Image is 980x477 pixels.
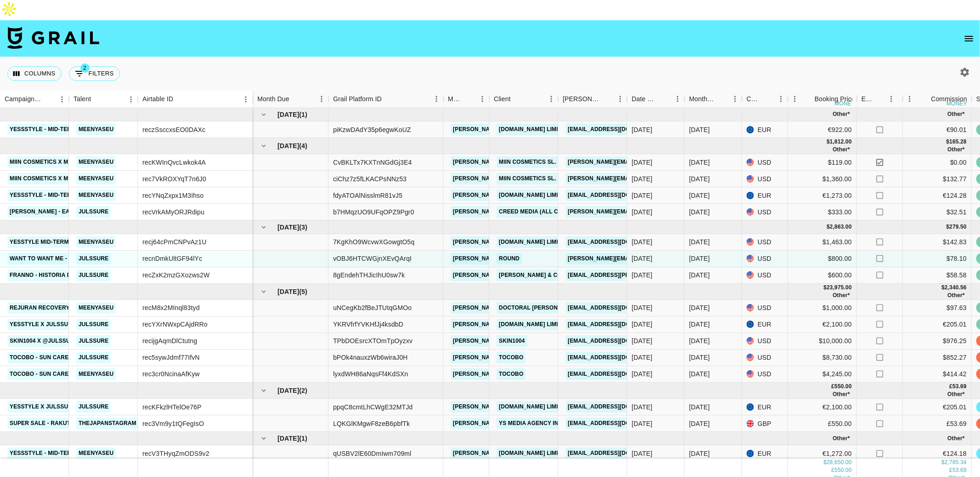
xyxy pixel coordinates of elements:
div: 21/7/2025 [632,303,652,312]
div: Talent [74,90,91,108]
span: [DATE] [278,141,299,150]
div: TPbDOEsrcXTOmTpOyzxv [333,336,413,345]
span: ( 4 ) [299,141,307,150]
span: € 205.01 [947,391,965,397]
div: $0.00 [903,154,972,171]
button: Sort [42,93,55,106]
div: £ [832,383,835,391]
div: $1,360.00 [788,171,857,187]
span: ( 2 ) [299,386,307,395]
a: [PERSON_NAME][EMAIL_ADDRESS][PERSON_NAME][DOMAIN_NAME] [451,335,648,347]
div: Month Due [257,90,289,108]
a: julssure [76,206,111,218]
a: [DOMAIN_NAME] LIMITED [497,236,572,248]
div: EUR [742,121,788,138]
a: [EMAIL_ADDRESS][DOMAIN_NAME] [566,190,668,201]
div: bPOk4nauxzWb6wiraJ0H [333,353,408,362]
button: Menu [476,92,489,106]
div: recYXrNWxpCAjdRRo [142,320,208,329]
div: Jul '25 [689,254,710,263]
div: 3/8/2025 [632,320,652,329]
span: ( 1 ) [299,110,307,119]
div: USD [742,154,788,171]
div: 1,812.00 [830,138,852,146]
a: Miin Cosmetics x Meenyaseu (First collaboration) [7,173,173,184]
button: Menu [903,92,917,106]
a: YS MEDIA AGENCY Inc [497,418,565,429]
a: TOCOBO [497,352,526,363]
div: Aug '25 [689,320,710,329]
span: € 922.00 [833,111,850,117]
a: [EMAIL_ADDRESS][DOMAIN_NAME] [566,448,668,459]
span: ( 5 ) [299,287,307,296]
a: Super Sale - Rakuten Travel [GEOGRAPHIC_DATA] [7,418,166,429]
div: $ [941,458,945,466]
span: [DATE] [278,110,299,119]
div: 53.69 [952,383,967,391]
a: [DOMAIN_NAME] LIMITED [497,319,572,330]
div: Aug '25 [689,369,710,379]
div: Jun '25 [689,207,710,217]
div: Booking Price [815,90,855,108]
div: 2,863.00 [830,223,852,231]
a: [PERSON_NAME][EMAIL_ADDRESS][PERSON_NAME][DOMAIN_NAME] [451,173,648,184]
button: hide children [257,285,270,298]
a: [PERSON_NAME][EMAIL_ADDRESS][DOMAIN_NAME] [566,156,715,168]
button: Sort [874,92,887,105]
div: Sep '25 [689,402,710,412]
a: meenyaseu [76,173,116,184]
a: [PERSON_NAME][EMAIL_ADDRESS][PERSON_NAME][DOMAIN_NAME] [451,206,648,218]
div: $800.00 [788,251,857,267]
a: Yesstyle Mid-Term (May/June/July/November) [7,236,154,248]
div: Jun '25 [689,158,710,167]
div: Booker [558,90,627,108]
div: 25/6/2025 [632,336,652,345]
button: Sort [463,92,476,105]
a: meenyaseu [76,368,116,380]
a: TOCOBO - Sun Care Press Kit campaign [7,368,134,380]
a: SKIN1004 x @julssure First Collab [7,335,123,347]
button: Menu [728,92,742,106]
div: 28/7/2025 [632,191,652,200]
div: recV3THyqZmODS9v2 [142,449,210,458]
div: 6/5/2025 [632,174,652,184]
div: Commission [931,90,967,108]
a: [PERSON_NAME][EMAIL_ADDRESS][DOMAIN_NAME] [566,206,715,218]
div: LQKGlKMgwF8zeB6pbfTk [333,419,410,428]
div: 550.00 [834,383,852,391]
a: [PERSON_NAME][EMAIL_ADDRESS][PERSON_NAME][DOMAIN_NAME] [451,156,648,168]
button: hide children [257,221,270,234]
div: 4/7/2025 [632,353,652,362]
button: hide children [257,432,270,445]
div: Nov '25 [689,449,710,458]
div: reczSsccxsEO0DAXc [142,125,205,134]
div: Currency [742,90,788,108]
div: Currency [747,90,761,108]
div: Expenses: Remove Commission? [861,90,874,108]
button: Sort [658,92,671,105]
div: Client [494,90,511,108]
div: 17/7/2025 [632,270,652,280]
div: ciChz7z5fLKACPsNNz53 [333,174,407,184]
div: Date Created [627,90,685,108]
div: $ [946,223,950,231]
div: USD [742,333,788,350]
div: ppqC8cmtLhCWgE32MTJd [333,402,413,412]
a: TOCOBO - Sun Care Press Kit campaign [7,352,134,363]
button: Menu [884,92,898,106]
div: $10,000.00 [788,333,857,350]
a: [DOMAIN_NAME] LIMITED [497,124,572,135]
a: [PERSON_NAME][EMAIL_ADDRESS][PERSON_NAME][DOMAIN_NAME] [451,368,648,380]
div: $852.27 [903,350,972,366]
a: [PERSON_NAME][EMAIL_ADDRESS][PERSON_NAME][DOMAIN_NAME] [451,418,648,429]
div: $ [823,284,827,292]
div: €124.28 [903,187,972,204]
a: MIIN COSMETICS SL. [497,173,559,184]
div: USD [742,204,788,220]
a: SKIN1004 [497,335,527,347]
a: [EMAIL_ADDRESS][DOMAIN_NAME] [566,236,668,248]
a: [PERSON_NAME][EMAIL_ADDRESS][PERSON_NAME][DOMAIN_NAME] [451,319,648,330]
a: Yesstyle x Julssure - SEPTIEMBRE 2025 [7,401,134,413]
div: 18/8/2025 [632,419,652,428]
div: USD [742,171,788,187]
